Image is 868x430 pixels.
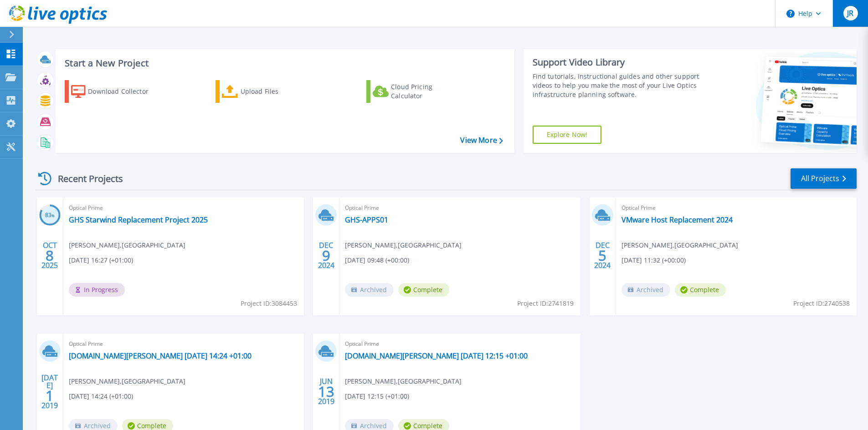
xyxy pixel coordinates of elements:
span: Project ID: 3084453 [241,298,297,309]
span: Complete [675,283,726,297]
span: [PERSON_NAME] , [GEOGRAPHIC_DATA] [69,376,185,386]
a: [DOMAIN_NAME][PERSON_NAME] [DATE] 14:24 +01:00 [69,351,252,360]
span: [DATE] 14:24 (+01:00) [69,391,133,401]
a: GHS-APPS01 [345,215,388,224]
a: All Projects [791,168,857,189]
span: [DATE] 16:27 (+01:00) [69,255,133,265]
h3: Start a New Project [65,58,503,68]
span: [PERSON_NAME] , [GEOGRAPHIC_DATA] [345,240,462,250]
span: % [51,213,55,218]
span: [DATE] 11:32 (+00:00) [621,255,686,265]
div: [DATE] 2019 [41,375,58,408]
div: Find tutorials, instructional guides and other support videos to help you make the most of your L... [533,72,703,99]
div: DEC 2024 [594,239,611,272]
span: Optical Prime [69,339,298,349]
div: Recent Projects [35,167,135,190]
span: In Progress [69,283,125,297]
span: [PERSON_NAME] , [GEOGRAPHIC_DATA] [345,376,462,386]
span: Project ID: 2741819 [517,298,574,309]
div: Upload Files [241,82,313,101]
span: 5 [598,252,606,259]
span: [PERSON_NAME] , [GEOGRAPHIC_DATA] [621,240,738,250]
a: Explore Now! [533,126,602,144]
span: 9 [322,252,330,259]
div: JUN 2019 [318,375,335,408]
a: Upload Files [216,80,317,103]
span: Optical Prime [345,203,575,213]
span: Project ID: 2740538 [793,298,850,309]
span: 13 [318,388,334,395]
a: View More [460,136,503,145]
div: OCT 2025 [41,239,58,272]
h3: 83 [39,210,61,221]
span: [PERSON_NAME] , [GEOGRAPHIC_DATA] [69,240,185,250]
div: Cloud Pricing Calculator [391,82,464,101]
span: Optical Prime [69,203,298,213]
span: JR [847,10,853,17]
div: Support Video Library [533,56,703,68]
span: Optical Prime [345,339,575,349]
span: 8 [46,252,54,259]
a: VMware Host Replacement 2024 [621,215,733,224]
a: Cloud Pricing Calculator [366,80,468,103]
span: Archived [345,283,394,297]
span: 1 [46,392,54,400]
a: Download Collector [65,80,166,103]
a: GHS Starwind Replacement Project 2025 [69,215,208,224]
div: Download Collector [88,82,161,101]
span: [DATE] 09:48 (+00:00) [345,255,409,265]
div: DEC 2024 [318,239,335,272]
span: Optical Prime [621,203,851,213]
span: Archived [621,283,670,297]
a: [DOMAIN_NAME][PERSON_NAME] [DATE] 12:15 +01:00 [345,351,528,360]
span: Complete [398,283,449,297]
span: [DATE] 12:15 (+01:00) [345,391,409,401]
